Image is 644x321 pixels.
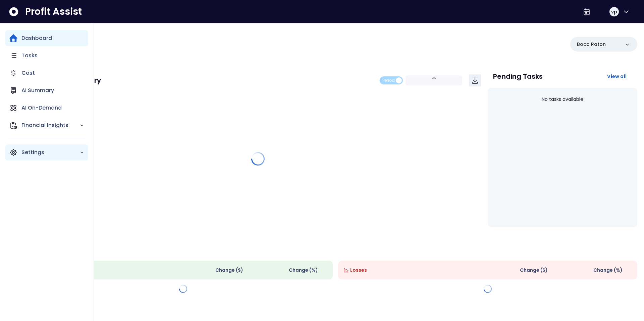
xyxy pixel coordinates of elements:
span: Change ( $ ) [520,267,548,274]
p: Boca Raton [577,41,606,48]
span: Losses [350,267,367,274]
p: Tasks [21,52,38,60]
div: No tasks available [493,90,632,108]
p: AI On-Demand [21,104,62,112]
p: Cost [21,69,35,77]
p: Settings [21,148,79,156]
p: Pending Tasks [493,73,543,80]
p: Dashboard [21,34,52,42]
p: Wins & Losses [34,246,637,253]
span: Change (%) [289,267,318,274]
span: Change ( $ ) [215,267,243,274]
button: Download [469,74,481,86]
span: View all [607,73,627,80]
span: vp [611,8,617,15]
button: View all [602,70,632,82]
p: Financial Insights [21,121,79,129]
span: Profit Assist [25,6,82,18]
span: Change (%) [593,267,623,274]
p: AI Summary [21,86,54,94]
